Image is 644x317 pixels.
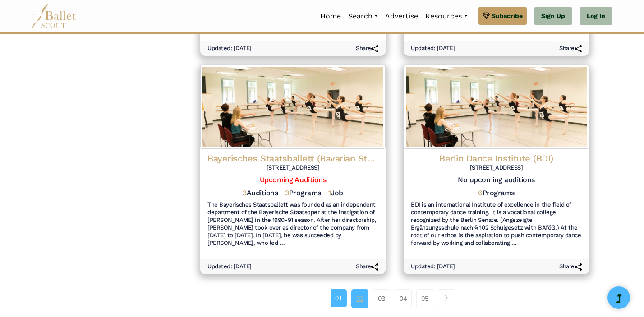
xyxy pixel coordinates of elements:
[559,45,582,52] h6: Share
[483,11,490,21] img: gem.svg
[207,263,252,271] h6: Updated: [DATE]
[559,263,582,271] h6: Share
[207,164,378,172] h6: [STREET_ADDRESS]
[328,188,343,198] h5: Job
[411,45,455,52] h6: Updated: [DATE]
[207,152,378,164] h4: Bayerisches Staatsballett (Bavarian State Ballet)
[331,289,459,308] nav: Page navigation example
[260,175,326,184] a: Upcoming Auditions
[534,7,572,25] a: Sign Up
[345,7,382,26] a: Search
[411,152,582,164] h4: Berlin Dance Institute (BDI)
[404,65,589,149] img: Logo
[478,7,527,25] a: Subscribe
[317,7,345,26] a: Home
[207,201,378,247] h6: The Bayerisches Staatsballett was founded as an independent department of the Bayerische Staatsop...
[351,289,368,308] a: 02
[243,188,247,197] span: 3
[200,65,386,149] img: Logo
[411,175,582,185] h5: No upcoming auditions
[382,7,422,26] a: Advertise
[422,7,471,26] a: Resources
[285,188,321,198] h5: Programs
[331,289,347,307] a: 01
[492,11,523,21] span: Subscribe
[243,188,278,198] h5: Auditions
[478,188,483,197] span: 6
[580,7,612,25] a: Log In
[411,164,582,172] h6: [STREET_ADDRESS]
[285,188,289,197] span: 3
[356,45,378,52] h6: Share
[411,201,582,247] h6: BDI is an international Institute of excellence in the field of contemporary dance training. It i...
[395,289,412,308] a: 04
[416,289,433,308] a: 05
[207,45,252,52] h6: Updated: [DATE]
[478,188,515,198] h5: Programs
[328,188,331,197] span: 1
[356,263,378,271] h6: Share
[411,263,455,271] h6: Updated: [DATE]
[373,289,390,308] a: 03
